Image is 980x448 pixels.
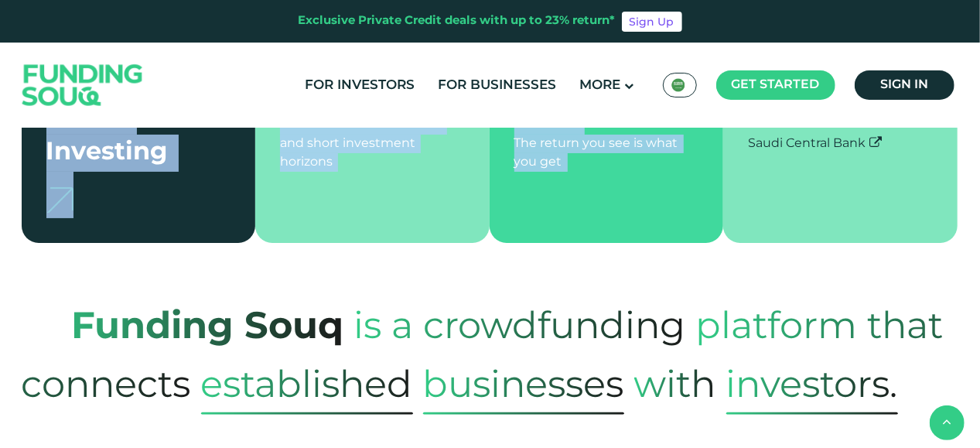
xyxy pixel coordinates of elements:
[748,135,933,153] div: Saudi Central Bank
[299,12,616,30] div: Exclusive Private Credit deals with up to 23% return*
[622,12,682,32] a: Sign Up
[46,187,73,213] img: arrow
[880,79,928,91] span: Sign in
[671,78,685,92] img: SA Flag
[732,79,820,91] span: Get started
[514,135,699,172] div: The return you see is what you get
[726,359,898,415] span: Investors.
[201,359,413,415] span: established
[855,70,954,100] a: Sign in
[280,135,465,172] div: and short investment horizons
[930,405,965,440] button: back
[7,46,159,125] img: Logo
[423,359,624,415] span: Businesses
[72,310,344,346] strong: Funding Souq
[435,73,561,98] a: For Businesses
[22,287,944,422] span: platform that connects
[580,79,621,92] span: More
[634,346,716,422] span: with
[354,287,686,363] span: is a crowdfunding
[302,73,419,98] a: For Investors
